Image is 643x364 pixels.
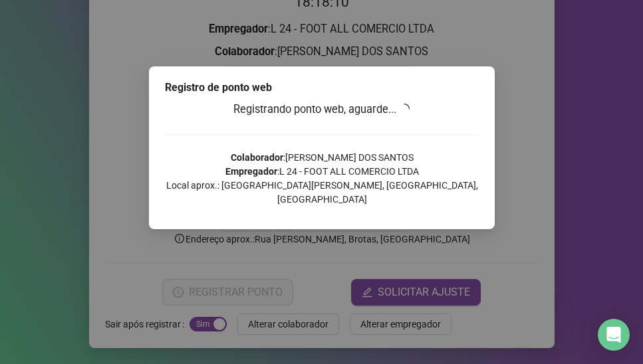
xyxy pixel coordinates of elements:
h3: Registrando ponto web, aguarde... [165,101,479,118]
strong: Empregador [225,166,277,177]
span: loading [398,103,410,115]
strong: Colaborador [230,152,283,163]
div: Registro de ponto web [165,80,479,96]
p: : [PERSON_NAME] DOS SANTOS : L 24 - FOOT ALL COMERCIO LTDA Local aprox.: [GEOGRAPHIC_DATA][PERSON... [165,151,479,207]
div: Open Intercom Messenger [598,319,630,351]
